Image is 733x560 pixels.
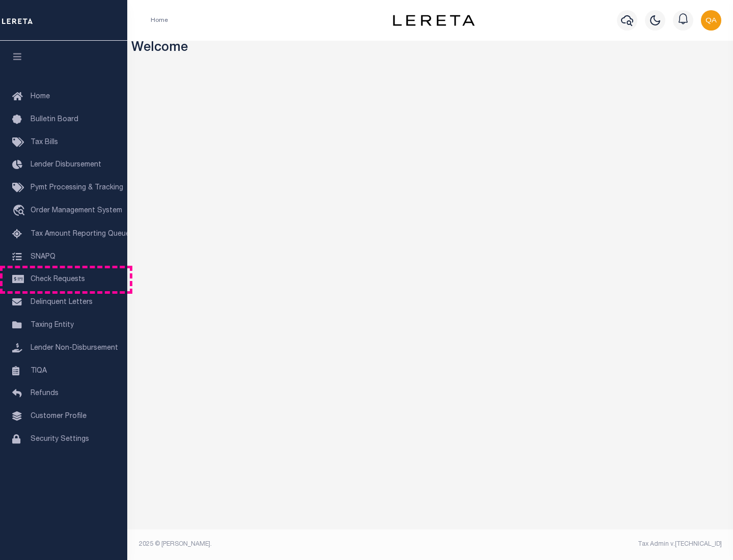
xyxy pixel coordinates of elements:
[31,231,130,238] span: Tax Amount Reporting Queue
[131,540,431,549] div: 2025 © [PERSON_NAME].
[31,367,47,374] span: TIQA
[131,41,729,57] h3: Welcome
[31,390,59,397] span: Refunds
[393,15,474,26] img: logo-dark.svg
[31,139,58,146] span: Tax Bills
[31,413,87,420] span: Customer Profile
[31,207,122,214] span: Order Management System
[31,345,118,352] span: Lender Non-Disbursement
[31,161,101,169] span: Lender Disbursement
[12,205,29,218] i: travel_explore
[31,93,50,100] span: Home
[701,10,721,31] img: svg+xml;base64,PHN2ZyB4bWxucz0iaHR0cDovL3d3dy53My5vcmcvMjAwMC9zdmciIHBvaW50ZXItZXZlbnRzPSJub25lIi...
[438,540,722,549] div: Tax Admin v.[TECHNICAL_ID]
[31,276,85,283] span: Check Requests
[151,16,168,25] li: Home
[31,116,78,123] span: Bulletin Board
[31,436,89,443] span: Security Settings
[31,322,74,329] span: Taxing Entity
[31,299,93,306] span: Delinquent Letters
[31,184,123,191] span: Pymt Processing & Tracking
[31,253,55,260] span: SNAPQ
